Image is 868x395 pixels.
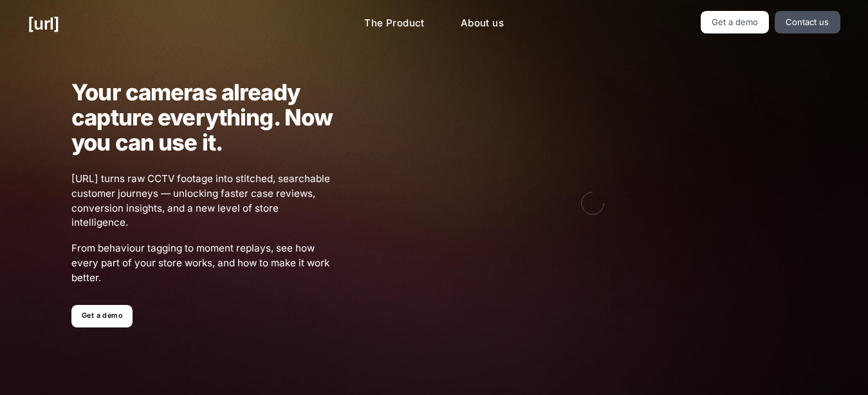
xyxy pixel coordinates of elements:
[701,11,770,33] a: Get a demo
[354,11,435,36] a: The Product
[28,11,59,36] a: [URL]
[450,11,514,36] a: About us
[71,80,333,155] h1: Your cameras already capture everything. Now you can use it.
[71,241,333,285] span: From behaviour tagging to moment replays, see how every part of your store works, and how to make...
[71,305,133,327] a: Get a demo
[775,11,840,33] a: Contact us
[71,172,333,230] span: [URL] turns raw CCTV footage into stitched, searchable customer journeys — unlocking faster case ...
